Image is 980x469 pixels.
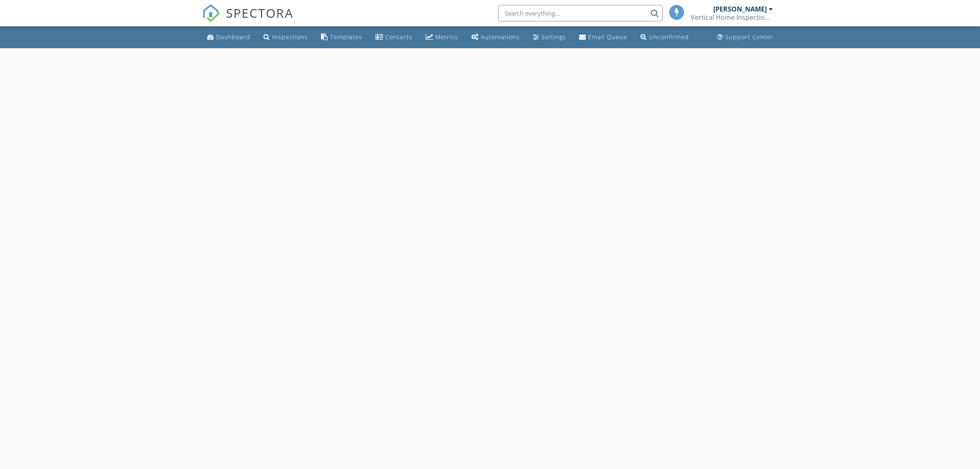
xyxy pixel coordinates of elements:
div: Inspections [272,33,308,41]
div: Unconfirmed [649,33,689,41]
span: SPECTORA [226,4,293,21]
a: Inspections [260,30,311,45]
div: Templates [330,33,362,41]
div: Support Center [725,33,773,41]
a: SPECTORA [202,11,293,28]
img: The Best Home Inspection Software - Spectora [202,4,220,22]
a: Dashboard [204,30,254,45]
a: Metrics [422,30,461,45]
a: Email Queue [576,30,631,45]
a: Unconfirmed [637,30,692,45]
div: Email Queue [588,33,627,41]
a: Templates [318,30,365,45]
a: Support Center [714,30,777,45]
div: [PERSON_NAME] [713,5,767,13]
div: Dashboard [216,33,250,41]
div: Automations [481,33,520,41]
div: Settings [541,33,566,41]
a: Automations (Basic) [468,30,523,45]
a: Contacts [372,30,416,45]
input: Search everything... [498,5,663,21]
div: Vertical Home Inspections LLC [691,13,773,21]
div: Metrics [435,33,458,41]
div: Contacts [385,33,412,41]
a: Settings [530,30,569,45]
